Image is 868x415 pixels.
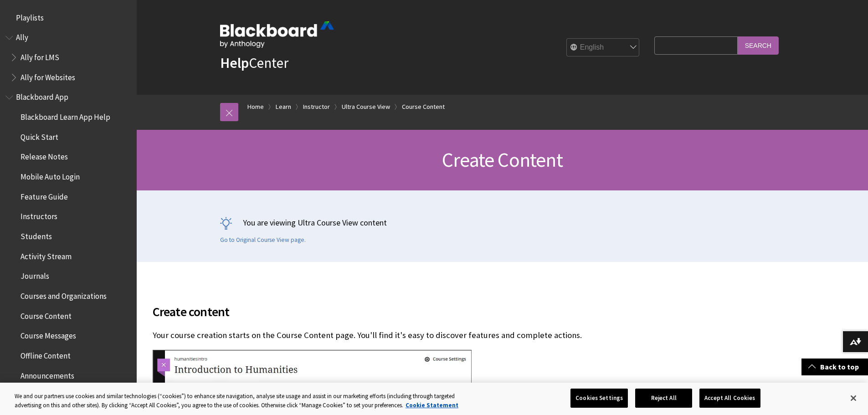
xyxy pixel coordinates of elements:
img: Blackboard by Anthology [220,21,334,48]
button: Close [843,388,863,408]
span: Create content [153,302,718,321]
span: Playlists [16,10,44,22]
span: Announcements [21,368,74,380]
span: Course Content [21,308,72,321]
button: Accept All Cookies [699,389,760,408]
span: Courses and Organizations [21,288,107,301]
span: Blackboard Learn App Help [21,109,110,122]
span: Blackboard App [16,90,68,102]
span: Create Content [442,147,563,172]
nav: Book outline for Anthology Ally Help [5,30,131,85]
a: Home [247,101,264,113]
a: More information about your privacy, opens in a new tab [406,401,458,409]
a: Learn [276,101,291,113]
a: HelpCenter [220,54,288,72]
span: Students [21,229,52,241]
span: Ally [16,30,28,42]
span: Ally for Websites [21,70,75,82]
span: Offline Content [21,348,71,360]
button: Cookies Settings [570,389,628,408]
span: Instructors [21,209,57,221]
span: Course Messages [21,328,76,341]
input: Search [738,36,779,54]
span: Activity Stream [21,249,72,261]
span: Release Notes [21,149,68,162]
span: Feature Guide [21,189,68,201]
p: You are viewing Ultra Course View content [220,217,785,228]
span: Ally for LMS [21,50,59,62]
span: Mobile Auto Login [21,169,80,181]
nav: Book outline for Playlists [5,10,131,26]
div: We and our partners use cookies and similar technologies (“cookies”) to enhance site navigation, ... [15,392,478,410]
a: Back to top [801,359,868,375]
span: Journals [21,269,49,281]
a: Course Content [402,101,445,113]
select: Site Language Selector [567,39,640,57]
a: Go to Original Course View page. [220,236,306,244]
a: Ultra Course View [342,101,390,113]
a: Instructor [303,101,330,113]
p: Your course creation starts on the Course Content page. You'll find it's easy to discover feature... [153,329,718,341]
button: Reject All [635,389,692,408]
span: Quick Start [21,129,58,142]
strong: Help [220,54,249,72]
